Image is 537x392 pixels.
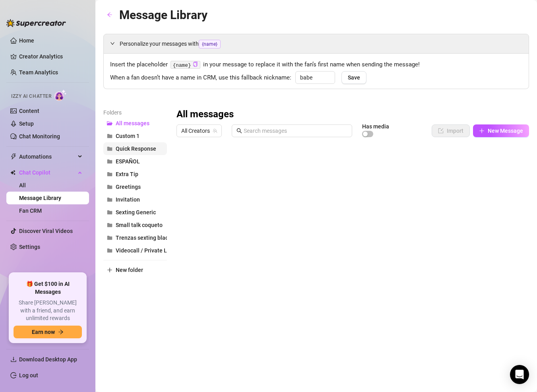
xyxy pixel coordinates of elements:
[19,372,38,378] a: Log out
[181,125,217,137] span: All Creators
[213,128,217,133] span: team
[103,168,167,180] button: Extra Tip
[19,244,40,250] a: Settings
[110,73,291,83] span: When a fan doesn’t have a name in CRM, use this fallback nickname:
[237,128,242,134] span: search
[479,128,485,134] span: plus
[10,356,17,363] span: download
[107,184,112,190] span: folder
[103,108,167,117] article: Folders
[58,329,64,335] span: arrow-right
[19,37,34,44] a: Home
[14,299,82,322] span: Share [PERSON_NAME] with a friend, and earn unlimited rewards
[116,133,140,139] span: Custom 1
[104,34,529,53] div: Personalize your messages with{name}
[103,155,167,168] button: ESPAÑOL
[103,193,167,206] button: Invitation
[103,231,167,244] button: Trenzas sexting black
[116,184,141,190] span: Greetings
[348,74,360,81] span: Save
[19,166,76,179] span: Chat Copilot
[19,133,60,140] a: Chat Monitoring
[362,124,389,129] article: Has media
[107,235,112,241] span: folder
[6,19,66,27] img: logo-BBDzfeDw.svg
[19,120,34,127] a: Setup
[116,158,140,165] span: ESPAÑOL
[19,356,77,363] span: Download Desktop App
[488,128,523,134] span: New Message
[199,40,221,49] span: {name}
[32,329,55,335] span: Earn now
[19,150,76,163] span: Automations
[432,124,470,137] button: Import
[107,171,112,177] span: folder
[244,126,347,135] input: Search messages
[116,209,156,215] span: Sexting Generic
[19,195,61,201] a: Message Library
[19,108,39,114] a: Content
[107,146,112,151] span: folder
[341,71,366,84] button: Save
[10,153,17,160] span: thunderbolt
[19,208,42,214] a: Fan CRM
[116,222,163,228] span: Small talk coqueto
[116,171,138,177] span: Extra Tip
[103,206,167,219] button: Sexting Generic
[107,222,112,228] span: folder
[19,182,26,188] a: All
[103,219,167,231] button: Small talk coqueto
[107,159,112,164] span: folder
[110,60,522,70] span: Insert the placeholder in your message to replace it with the fan’s first name when sending the m...
[473,124,529,137] button: New Message
[103,142,167,155] button: Quick Response
[510,365,529,384] div: Open Intercom Messenger
[107,120,112,126] span: folder-open
[119,6,207,24] article: Message Library
[116,247,174,254] span: Videocall / Private Live
[103,117,167,130] button: All messages
[11,93,51,100] span: Izzy AI Chatter
[116,267,143,273] span: New folder
[103,264,167,276] button: New folder
[107,267,112,273] span: plus
[10,170,16,175] img: Chat Copilot
[19,228,73,234] a: Discover Viral Videos
[19,69,58,76] a: Team Analytics
[107,248,112,253] span: folder
[14,280,82,296] span: 🎁 Get $100 in AI Messages
[14,326,82,338] button: Earn nowarrow-right
[171,61,200,69] code: {name}
[103,130,167,142] button: Custom 1
[103,180,167,193] button: Greetings
[107,12,112,17] span: arrow-left
[103,244,167,257] button: Videocall / Private Live
[193,62,198,68] button: Click to Copy
[116,196,140,203] span: Invitation
[54,89,67,101] img: AI Chatter
[110,41,115,46] span: expanded
[193,62,198,67] span: copy
[116,120,149,126] span: All messages
[176,108,234,121] h3: All messages
[107,133,112,139] span: folder
[116,146,156,152] span: Quick Response
[19,50,83,63] a: Creator Analytics
[107,197,112,202] span: folder
[116,235,171,241] span: Trenzas sexting black
[120,39,522,49] span: Personalize your messages with
[107,210,112,215] span: folder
